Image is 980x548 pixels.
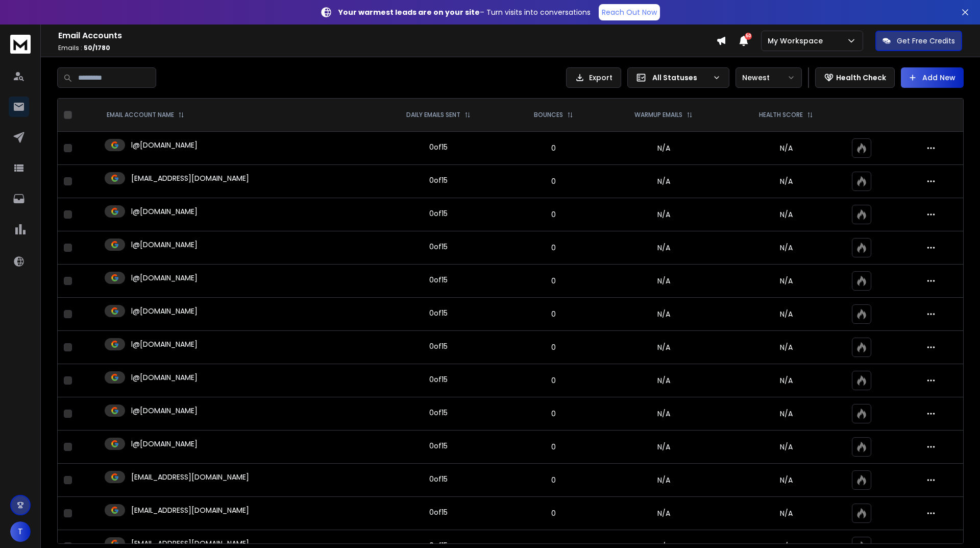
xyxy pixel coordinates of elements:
[429,408,448,418] div: 0 of 15
[601,198,727,231] td: N/A
[513,342,595,352] p: 0
[513,442,595,452] p: 0
[733,442,840,452] p: N/A
[601,364,727,397] td: N/A
[513,508,595,518] p: 0
[58,44,716,52] p: Emails :
[131,206,198,217] p: l@[DOMAIN_NAME]
[131,505,249,515] p: [EMAIL_ADDRESS][DOMAIN_NAME]
[875,31,962,51] button: Get Free Credits
[733,176,840,186] p: N/A
[131,439,198,449] p: l@[DOMAIN_NAME]
[429,507,448,517] div: 0 of 15
[736,67,802,88] button: Newest
[566,67,621,88] button: Export
[601,497,727,530] td: N/A
[338,7,591,17] p: – Turn visits into conversations
[601,431,727,464] td: N/A
[429,374,448,385] div: 0 of 15
[131,372,198,383] p: l@[DOMAIN_NAME]
[131,306,198,316] p: l@[DOMAIN_NAME]
[815,67,895,88] button: Health Check
[406,111,460,119] p: DAILY EMAILS SENT
[601,298,727,331] td: N/A
[131,273,198,283] p: l@[DOMAIN_NAME]
[513,209,595,220] p: 0
[58,30,716,42] h1: Email Accounts
[429,441,448,451] div: 0 of 15
[897,36,955,46] p: Get Free Credits
[836,73,886,83] p: Health Check
[429,208,448,219] div: 0 of 15
[131,472,249,482] p: [EMAIL_ADDRESS][DOMAIN_NAME]
[733,409,840,419] p: N/A
[513,309,595,319] p: 0
[652,73,708,83] p: All Statuses
[513,243,595,253] p: 0
[733,276,840,286] p: N/A
[131,173,249,183] p: [EMAIL_ADDRESS][DOMAIN_NAME]
[338,7,480,17] strong: Your warmest leads are on your site
[429,242,448,252] div: 0 of 15
[601,231,727,265] td: N/A
[601,265,727,298] td: N/A
[601,397,727,431] td: N/A
[131,140,198,150] p: l@[DOMAIN_NAME]
[733,309,840,319] p: N/A
[513,176,595,186] p: 0
[429,308,448,318] div: 0 of 15
[733,143,840,153] p: N/A
[10,521,31,542] button: T
[131,339,198,349] p: l@[DOMAIN_NAME]
[131,240,198,250] p: l@[DOMAIN_NAME]
[513,375,595,386] p: 0
[513,276,595,286] p: 0
[601,331,727,364] td: N/A
[131,406,198,416] p: l@[DOMAIN_NAME]
[429,142,448,152] div: 0 of 15
[513,143,595,153] p: 0
[759,111,803,119] p: HEALTH SCORE
[733,508,840,518] p: N/A
[745,33,752,40] span: 50
[733,375,840,386] p: N/A
[601,132,727,165] td: N/A
[513,409,595,419] p: 0
[733,243,840,253] p: N/A
[513,475,595,485] p: 0
[84,43,110,52] span: 50 / 1780
[901,67,964,88] button: Add New
[429,474,448,484] div: 0 of 15
[601,464,727,497] td: N/A
[733,342,840,352] p: N/A
[429,341,448,351] div: 0 of 15
[599,4,660,20] a: Reach Out Now
[429,175,448,185] div: 0 of 15
[768,36,827,46] p: My Workspace
[634,111,682,119] p: WARMUP EMAILS
[10,35,31,54] img: logo
[733,475,840,485] p: N/A
[602,7,657,17] p: Reach Out Now
[601,165,727,198] td: N/A
[534,111,563,119] p: BOUNCES
[107,111,184,119] div: EMAIL ACCOUNT NAME
[429,275,448,285] div: 0 of 15
[733,209,840,220] p: N/A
